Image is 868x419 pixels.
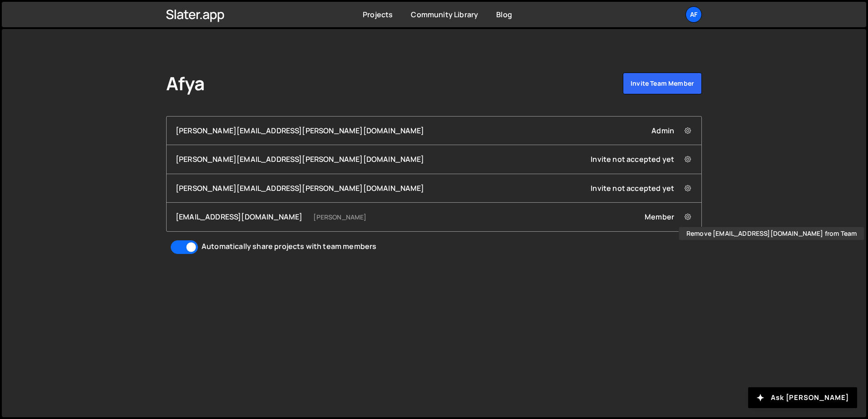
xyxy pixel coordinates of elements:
a: Invite team member [623,73,702,94]
h1: Afya [166,73,205,94]
input: Automatically share projects with team members [171,240,198,254]
a: Af [686,6,702,23]
div: [PERSON_NAME][EMAIL_ADDRESS][PERSON_NAME][DOMAIN_NAME] [176,183,424,193]
div: Admin [651,126,692,136]
button: Ask [PERSON_NAME] [748,387,857,408]
div: [EMAIL_ADDRESS][DOMAIN_NAME] [176,212,302,222]
div: [PERSON_NAME][EMAIL_ADDRESS][PERSON_NAME][DOMAIN_NAME] [176,154,424,164]
a: Projects [363,10,393,19]
a: Community Library [411,10,478,19]
small: [PERSON_NAME] [313,213,366,222]
a: Remove [EMAIL_ADDRESS][DOMAIN_NAME] from Team [679,227,864,240]
div: Automatically share projects with team members [202,241,376,251]
div: Member [645,212,692,222]
a: Blog [496,10,512,19]
div: [PERSON_NAME][EMAIL_ADDRESS][PERSON_NAME][DOMAIN_NAME] [176,126,424,136]
div: Invite not accepted yet [591,154,692,164]
div: Invite not accepted yet [591,183,692,193]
